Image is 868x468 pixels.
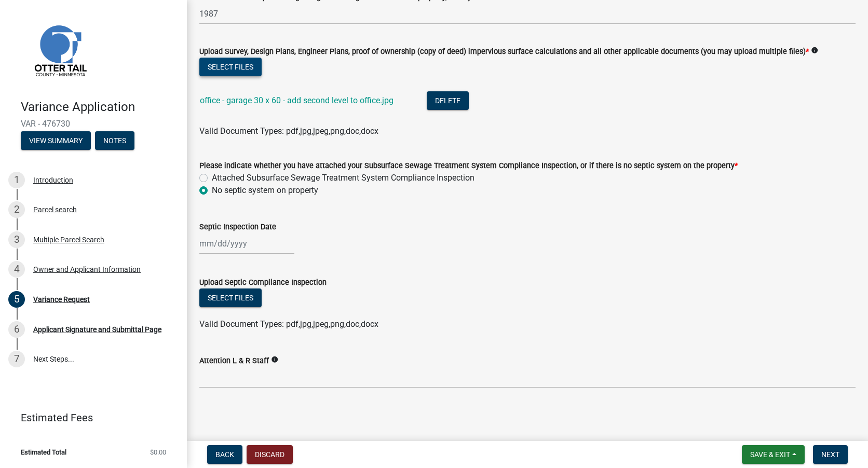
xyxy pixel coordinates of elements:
[207,445,242,464] button: Back
[8,172,25,188] div: 1
[21,119,166,129] span: VAR - 476730
[212,172,474,184] label: Attached Subsurface Sewage Treatment System Compliance Inspection
[813,445,848,464] button: Next
[199,357,269,365] label: Attention L & R Staff
[199,279,327,286] label: Upload Septic Compliance Inspection
[33,296,90,303] div: Variance Request
[427,91,469,110] button: Delete
[199,224,276,231] label: Septic Inspection Date
[21,11,99,89] img: Otter Tail County, Minnesota
[427,97,469,106] wm-modal-confirm: Delete Document
[212,184,318,197] label: No septic system on property
[8,407,170,428] a: Estimated Fees
[8,351,25,367] div: 7
[33,236,104,243] div: Multiple Parcel Search
[750,450,790,459] span: Save & Exit
[95,137,134,145] wm-modal-confirm: Notes
[21,131,91,150] button: View Summary
[821,450,839,459] span: Next
[150,449,166,456] span: $0.00
[199,48,809,56] label: Upload Survey, Design Plans, Engineer Plans, proof of ownership (copy of deed) impervious surface...
[742,445,805,464] button: Save & Exit
[8,291,25,308] div: 5
[33,326,161,333] div: Applicant Signature and Submittal Page
[200,95,394,105] a: office - garage 30 x 60 - add second level to office.jpg
[33,176,73,184] div: Introduction
[199,319,378,329] span: Valid Document Types: pdf,jpg,jpeg,png,doc,docx
[199,233,294,254] input: mm/dd/yyyy
[199,126,378,136] span: Valid Document Types: pdf,jpg,jpeg,png,doc,docx
[215,450,234,459] span: Back
[21,449,66,456] span: Estimated Total
[8,201,25,218] div: 2
[247,445,293,464] button: Discard
[8,261,25,278] div: 4
[21,137,91,145] wm-modal-confirm: Summary
[199,288,262,307] button: Select files
[271,356,278,363] i: info
[33,206,77,213] div: Parcel search
[95,131,134,150] button: Notes
[8,231,25,248] div: 3
[21,100,179,115] h4: Variance Application
[811,47,818,54] i: info
[199,162,738,170] label: Please indicate whether you have attached your Subsurface Sewage Treatment System Compliance Insp...
[33,266,141,273] div: Owner and Applicant Information
[199,58,262,76] button: Select files
[8,321,25,338] div: 6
